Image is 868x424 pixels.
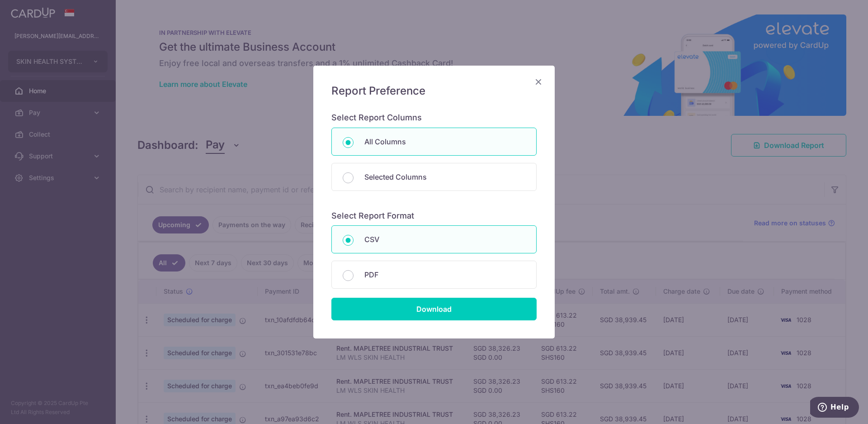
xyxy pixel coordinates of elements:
p: Selected Columns [364,172,525,182]
p: CSV [364,234,525,245]
button: Close [533,76,544,87]
h5: Report Preference [331,84,537,98]
p: PDF [364,269,525,280]
h6: Select Report Columns [331,113,537,123]
h6: Select Report Format [331,211,537,221]
iframe: Opens a widget where you can find more information [810,397,859,419]
input: Download [331,298,537,320]
p: All Columns [364,136,525,147]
